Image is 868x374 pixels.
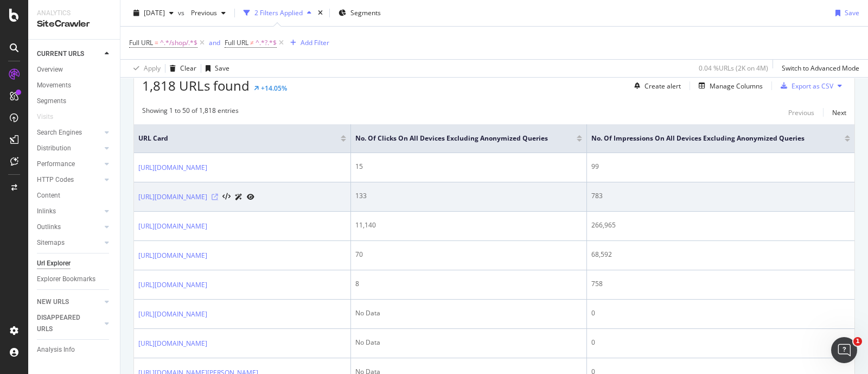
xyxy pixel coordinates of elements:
[591,308,850,318] div: 0
[209,37,220,48] button: and
[37,274,95,285] div: Explorer Bookmarks
[316,8,325,18] div: times
[37,48,84,60] div: CURRENT URLS
[355,220,582,230] div: 11,140
[37,274,112,285] a: Explorer Bookmarks
[591,338,850,347] div: 0
[355,191,582,201] div: 133
[591,162,850,172] div: 99
[591,220,850,230] div: 266,965
[782,64,859,73] div: Switch to Advanced Mode
[37,221,101,233] a: Outlinks
[853,337,862,346] span: 1
[355,279,582,289] div: 8
[37,258,112,269] a: Url Explorer
[247,191,254,202] a: URL Inspection
[37,296,69,308] div: NEW URLS
[37,344,112,356] a: Analysis Info
[37,111,64,123] a: Visits
[37,80,112,91] a: Movements
[129,38,153,47] span: Full URL
[694,79,763,92] button: Manage Columns
[250,38,254,47] span: ≠
[37,127,101,138] a: Search Engines
[209,38,220,47] div: and
[187,8,217,17] span: Previous
[845,8,859,17] div: Save
[37,159,75,170] div: Performance
[254,8,303,17] div: 2 Filters Applied
[591,250,850,259] div: 68,592
[239,4,316,22] button: 2 Filters Applied
[831,337,857,363] iframe: Intercom live chat
[178,8,187,17] span: vs
[138,280,207,290] a: [URL][DOMAIN_NAME]
[37,190,60,201] div: Content
[165,60,196,77] button: Clear
[138,192,207,202] a: [URL][DOMAIN_NAME]
[831,4,859,22] button: Save
[591,191,850,201] div: 783
[138,221,207,232] a: [URL][DOMAIN_NAME]
[37,174,101,186] a: HTTP Codes
[37,143,71,154] div: Distribution
[225,38,248,47] span: Full URL
[710,81,763,91] div: Manage Columns
[591,134,828,143] span: No. of Impressions On All Devices excluding anonymized queries
[630,77,681,94] button: Create alert
[355,162,582,172] div: 15
[37,237,101,249] a: Sitemaps
[180,64,196,73] div: Clear
[142,77,250,94] span: 1,818 URLs found
[832,108,846,117] div: Next
[261,84,287,93] div: +14.05%
[37,64,63,75] div: Overview
[37,206,101,217] a: Inlinks
[644,81,681,91] div: Create alert
[37,221,61,233] div: Outlinks
[37,127,82,138] div: Search Engines
[334,4,385,22] button: Segments
[235,191,242,202] a: AI Url Details
[37,296,101,308] a: NEW URLS
[187,4,230,22] button: Previous
[37,80,71,91] div: Movements
[286,36,329,49] button: Add Filter
[788,108,814,117] div: Previous
[37,190,112,201] a: Content
[37,312,92,335] div: DISAPPEARED URLS
[699,64,768,73] div: 0.04 % URLs ( 2K on 4M )
[212,194,218,200] a: Visit Online Page
[201,60,229,77] button: Save
[138,162,207,173] a: [URL][DOMAIN_NAME]
[37,206,56,217] div: Inlinks
[355,308,582,318] div: No Data
[37,312,101,335] a: DISAPPEARED URLS
[37,111,53,123] div: Visits
[301,38,329,47] div: Add Filter
[350,8,381,17] span: Segments
[129,4,178,22] button: [DATE]
[355,134,560,143] span: No. of Clicks On All Devices excluding anonymized queries
[792,81,833,91] div: Export as CSV
[222,193,231,201] button: View HTML Source
[37,9,111,18] div: Analytics
[160,35,197,50] span: ^.*/shop/.*$
[832,106,846,119] button: Next
[129,60,161,77] button: Apply
[37,96,112,107] a: Segments
[155,38,158,47] span: =
[138,309,207,320] a: [URL][DOMAIN_NAME]
[138,250,207,261] a: [URL][DOMAIN_NAME]
[788,106,814,119] button: Previous
[37,96,66,107] div: Segments
[37,174,74,186] div: HTTP Codes
[355,250,582,259] div: 70
[144,8,165,17] span: 2025 Aug. 8th
[144,64,161,73] div: Apply
[138,134,338,143] span: URL Card
[142,106,239,119] div: Showing 1 to 50 of 1,818 entries
[591,279,850,289] div: 758
[37,64,112,75] a: Overview
[355,338,582,347] div: No Data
